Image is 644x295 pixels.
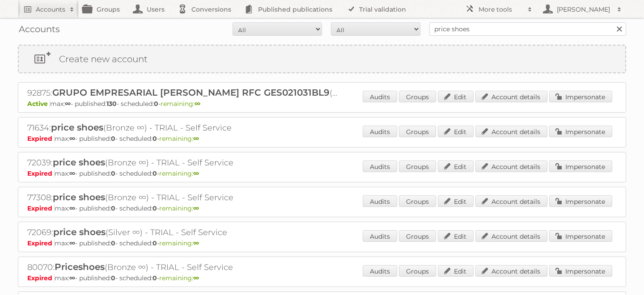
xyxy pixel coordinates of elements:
h2: 71634: (Bronze ∞) - TRIAL - Self Service [27,122,340,134]
strong: 0 [153,135,157,143]
span: Active [27,100,50,108]
a: Groups [399,195,436,207]
a: Account details [475,265,547,277]
strong: 0 [111,169,115,177]
span: price shoes [53,157,105,168]
a: Impersonate [549,91,612,102]
h2: 72069: (Silver ∞) - TRIAL - Self Service [27,227,340,238]
h2: 80070: (Bronze ∞) - TRIAL - Self Service [27,261,340,273]
a: Groups [399,265,436,277]
a: Groups [399,160,436,172]
h2: [PERSON_NAME] [555,5,613,14]
a: Impersonate [549,126,612,137]
strong: 0 [154,100,158,108]
h2: 72039: (Bronze ∞) - TRIAL - Self Service [27,157,340,169]
p: max: - published: - scheduled: - [27,274,617,282]
a: Audits [363,160,397,172]
span: Expired [27,204,55,212]
strong: ∞ [69,204,75,212]
span: Expired [27,239,55,247]
p: max: - published: - scheduled: - [27,204,617,212]
a: Account details [475,160,547,172]
strong: 0 [111,239,115,247]
strong: 0 [153,204,157,212]
a: Groups [399,91,436,102]
a: Groups [399,126,436,137]
a: Audits [363,91,397,102]
a: Edit [438,195,474,207]
strong: ∞ [69,239,75,247]
span: remaining: [159,239,199,247]
span: price shoes [53,227,106,237]
a: Edit [438,91,474,102]
h2: 77308: (Bronze ∞) - TRIAL - Self Service [27,192,340,203]
a: Account details [475,195,547,207]
h2: More tools [479,5,523,14]
p: max: - published: - scheduled: - [27,135,617,143]
a: Impersonate [549,195,612,207]
span: remaining: [159,274,199,282]
a: Account details [475,230,547,242]
strong: 0 [153,274,157,282]
strong: 0 [111,274,115,282]
span: Expired [27,169,55,177]
p: max: - published: - scheduled: - [27,169,617,177]
span: Expired [27,274,55,282]
a: Audits [363,195,397,207]
a: Edit [438,160,474,172]
a: Audits [363,265,397,277]
strong: 0 [111,204,115,212]
span: remaining: [161,100,200,108]
span: price shoes [53,192,105,202]
h2: 92875: (Enterprise ∞) [27,87,340,99]
a: Edit [438,265,474,277]
strong: ∞ [193,274,199,282]
strong: 0 [111,135,115,143]
strong: ∞ [193,169,199,177]
span: remaining: [159,204,199,212]
strong: ∞ [193,239,199,247]
a: Account details [475,126,547,137]
span: price shoes [51,122,103,133]
strong: ∞ [193,135,199,143]
a: Audits [363,230,397,242]
strong: ∞ [195,100,200,108]
a: Edit [438,126,474,137]
strong: 0 [153,169,157,177]
strong: ∞ [65,100,71,108]
a: Groups [399,230,436,242]
strong: ∞ [69,274,75,282]
a: Account details [475,91,547,102]
a: Audits [363,126,397,137]
strong: ∞ [69,169,75,177]
strong: ∞ [69,135,75,143]
a: Impersonate [549,160,612,172]
p: max: - published: - scheduled: - [27,239,617,247]
a: Impersonate [549,265,612,277]
span: remaining: [159,169,199,177]
span: Expired [27,135,55,143]
span: Priceshoes [55,261,105,272]
p: max: - published: - scheduled: - [27,100,617,108]
span: remaining: [159,135,199,143]
strong: 0 [153,239,157,247]
h2: Accounts [36,5,65,14]
a: Impersonate [549,230,612,242]
strong: ∞ [193,204,199,212]
span: GRUPO EMPRESARIAL [PERSON_NAME] RFC GES021031BL9 [52,87,330,98]
a: Create new account [19,46,625,72]
a: Edit [438,230,474,242]
strong: 130 [106,100,117,108]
